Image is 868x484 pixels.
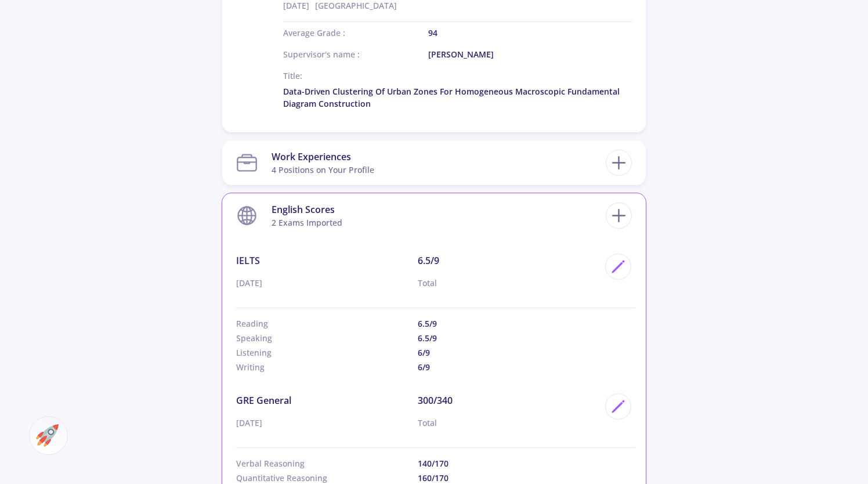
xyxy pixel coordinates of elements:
p: 6.5/9 [418,317,599,330]
p: Quantitative Reasoning [236,472,418,484]
div: Work Experiences [272,150,374,164]
div: 2 exams imported [272,216,342,229]
p: 6.5/9 [418,254,599,268]
p: 300/340 [418,393,599,407]
div: English Scores [272,203,342,216]
p: 6/9 [418,361,599,373]
p: GRE General [236,393,418,407]
p: Listening [236,346,418,359]
p: Writing [236,361,418,373]
p: Verbal Reasoning [236,457,418,469]
p: 160/170 [418,472,599,484]
p: Data-Driven Clustering of Urban Zones for Homogeneous Macroscopic Fundamental Diagram Construction [283,85,632,110]
p: [DATE] [236,417,418,429]
p: Supervisor's name : [283,48,428,60]
p: 6.5/9 [418,332,599,344]
p: Reading [236,317,418,330]
p: Total [418,417,599,429]
p: 6/9 [418,346,599,359]
p: [DATE] [236,277,418,289]
p: [PERSON_NAME] [428,48,632,60]
p: 94 [428,27,632,39]
p: 140/170 [418,457,599,469]
p: IELTS [236,254,418,268]
p: Average Grade : [283,27,428,39]
p: Speaking [236,332,418,344]
p: Title: [283,70,428,82]
div: 4 Positions on Your Profile [272,164,374,176]
img: ac-market [36,424,59,447]
p: Total [418,277,599,289]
